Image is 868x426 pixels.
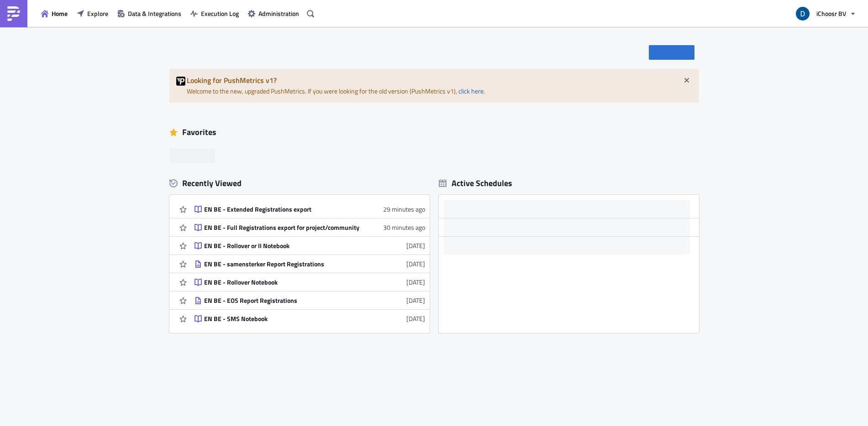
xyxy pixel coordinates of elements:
[790,4,861,24] button: iChoosr BV
[383,204,425,214] time: 2025-09-08T06:58:06Z
[795,6,810,21] img: Avatar
[169,125,699,139] div: Favorites
[187,77,692,84] h5: Looking for PushMetrics v1?
[113,6,186,21] button: Data & Integrations
[195,291,425,309] a: EN BE - EOS Report Registrations[DATE]
[195,273,425,291] a: EN BE - Rollover Notebook[DATE]
[204,315,364,323] div: EN BE - SMS Notebook
[169,177,430,190] div: Recently Viewed
[195,310,425,327] a: EN BE - SMS Notebook[DATE]
[72,6,113,21] button: Explore
[87,9,108,18] span: Explore
[204,205,364,213] div: EN BE - Extended Registrations export
[128,9,181,18] span: Data & Integrations
[204,296,364,305] div: EN BE - EOS Report Registrations
[816,9,846,18] span: iChoosr BV
[406,314,425,323] time: 2025-08-11T10:15:21Z
[458,86,484,96] a: click here
[406,296,425,305] time: 2025-08-14T07:04:36Z
[406,259,425,269] time: 2025-09-02T11:35:29Z
[195,255,425,273] a: EN BE - samensterker Report Registrations[DATE]
[204,278,364,286] div: EN BE - Rollover Notebook
[195,218,425,236] a: EN BE - Full Registrations export for project/community30 minutes ago
[406,241,425,250] time: 2025-09-05T07:05:33Z
[204,223,364,232] div: EN BE - Full Registrations export for project/community
[258,9,299,18] span: Administration
[439,178,512,188] div: Active Schedules
[195,200,425,218] a: EN BE - Extended Registrations export29 minutes ago
[6,6,21,21] img: PushMetrics
[186,6,243,21] button: Execution Log
[52,9,68,18] span: Home
[37,6,72,21] button: Home
[201,9,239,18] span: Execution Log
[406,277,425,287] time: 2025-09-01T11:01:32Z
[195,237,425,255] a: EN BE - Rollover or II Notebook[DATE]
[204,260,364,268] div: EN BE - samensterker Report Registrations
[383,223,425,232] time: 2025-09-08T06:57:16Z
[169,69,699,103] div: Welcome to the new, upgraded PushMetrics. If you were looking for the old version (PushMetrics v1...
[204,242,364,250] div: EN BE - Rollover or II Notebook
[243,6,304,21] button: Administration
